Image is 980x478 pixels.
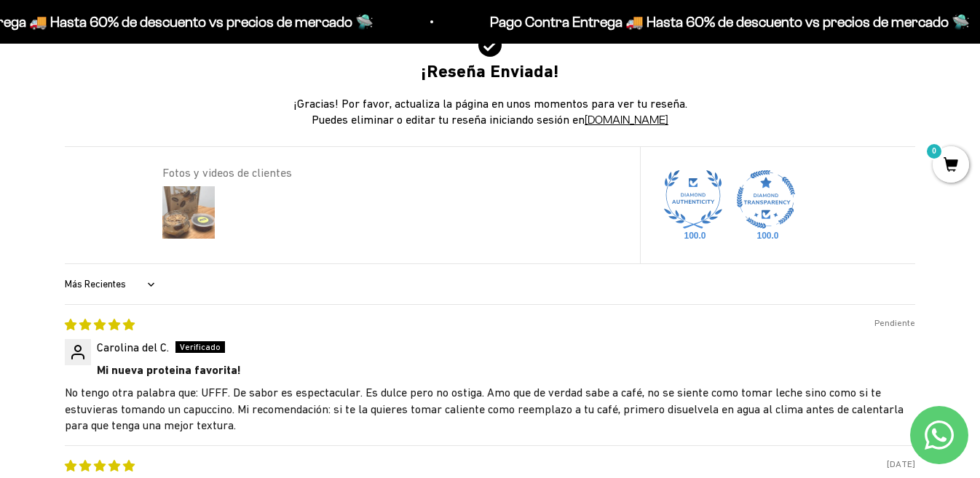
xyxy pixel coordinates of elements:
[925,143,943,160] mark: 0
[97,340,169,354] span: Carolina del C.
[65,270,159,299] select: Sort dropdown
[65,362,915,378] b: Mi nueva proteina favorita!
[48,219,300,243] input: Otra (por favor especifica)
[737,170,795,232] div: Diamond Transparent Shop. Published 100% of verified reviews received in total
[664,170,722,228] img: Judge.me Diamond Authentic Shop medal
[737,170,795,228] img: Judge.me Diamond Transparent Shop medal
[681,230,705,242] div: 100.0
[933,158,969,174] a: 0
[162,164,623,180] div: Fotos y videos de clientes
[737,170,795,228] a: Judge.me Diamond Transparent Shop medal 100.0
[585,113,668,126] a: [DOMAIN_NAME]
[237,251,301,276] button: Enviar
[159,183,218,242] img: User picture
[17,189,301,215] div: Comparativa con otros productos similares
[65,384,915,433] div: No tengo otra palabra que: UFFF. De sabor es espectacular. Es dulce pero no ostiga. Amo que de ve...
[664,170,722,232] div: Diamond Authentic Shop. 100% of published reviews are verified reviews
[272,16,708,146] div: ¡Gracias! Por favor, actualiza la página en unos momentos para ver tu reseña. Puedes eliminar o e...
[489,10,969,33] p: Pago Contra Entrega 🚚 Hasta 60% de descuento vs precios de mercado 🛸
[874,316,915,330] span: Pendiente
[754,230,778,242] div: 100.0
[887,458,915,471] span: [DATE]
[17,102,301,127] div: Detalles sobre ingredientes "limpios"
[664,170,722,228] a: Judge.me Diamond Authentic Shop medal 100.0
[17,23,301,89] p: Para decidirte a comprar este suplemento, ¿qué información específica sobre su pureza, origen o c...
[239,251,300,276] span: Enviar
[17,131,301,156] div: País de origen de ingredientes
[17,160,301,186] div: Certificaciones de calidad
[65,459,135,472] span: 5 star review
[283,33,697,84] div: ¡Reseña Enviada!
